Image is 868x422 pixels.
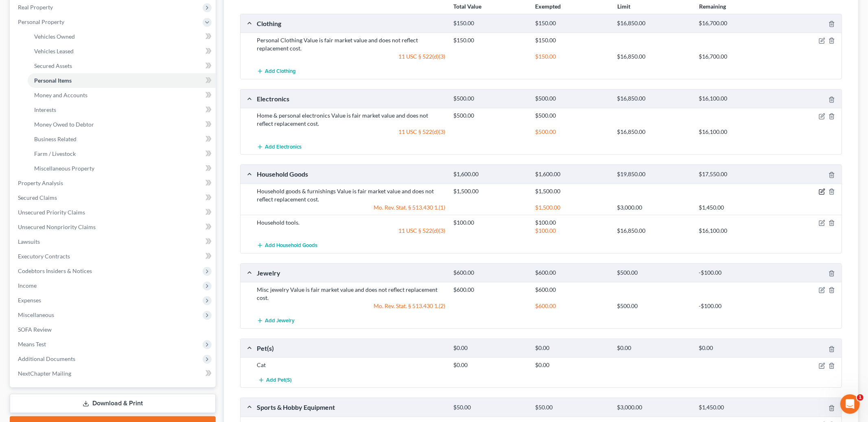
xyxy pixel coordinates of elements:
[18,267,92,274] span: Codebtors Insiders & Notices
[18,282,37,289] span: Income
[840,394,860,414] iframe: Intercom live chat
[11,176,216,190] a: Property Analysis
[18,311,54,318] span: Miscellaneous
[265,144,302,150] span: Add Electronics
[18,179,63,186] span: Property Analysis
[253,52,449,61] div: 11 USC § 522(d)(3)
[265,68,296,75] span: Add Clothing
[18,238,40,245] span: Lawsuits
[613,404,695,411] div: $3,000.00
[34,165,94,172] span: Miscellaneous Property
[18,370,71,377] span: NextChapter Mailing
[257,64,296,79] button: Add Clothing
[18,4,53,11] span: Real Property
[531,171,613,178] div: $1,600.00
[265,318,295,324] span: Add Jewelry
[699,3,726,10] strong: Remaining
[253,361,449,369] div: Cat
[34,62,72,69] span: Secured Assets
[695,203,777,212] div: $1,450.00
[613,52,695,61] div: $16,850.00
[253,302,449,310] div: Mo. Rev. Stat. § 513.430 1.(2)
[253,203,449,212] div: Mo. Rev. Stat. § 513.430 1.(1)
[695,404,777,411] div: $1,450.00
[257,238,317,253] button: Add Household Goods
[28,132,216,146] a: Business Related
[18,223,96,230] span: Unsecured Nonpriority Claims
[253,344,449,352] div: Pet(s)
[28,146,216,161] a: Farm / Livestock
[695,20,777,27] div: $16,700.00
[531,203,613,212] div: $1,500.00
[613,20,695,27] div: $16,850.00
[857,394,864,401] span: 1
[253,269,449,277] div: Jewelry
[10,394,216,413] a: Download & Print
[531,36,613,44] div: $150.00
[34,92,87,98] span: Money and Accounts
[253,94,449,103] div: Electronics
[613,95,695,103] div: $16,850.00
[531,52,613,61] div: $150.00
[34,136,77,142] span: Business Related
[18,297,41,304] span: Expenses
[28,59,216,73] a: Secured Assets
[531,269,613,277] div: $600.00
[531,95,613,103] div: $500.00
[28,117,216,132] a: Money Owed to Debtor
[253,187,449,203] div: Household goods & furnishings Value is fair market value and does not reflect replacement cost.
[531,286,613,294] div: $600.00
[531,20,613,27] div: $150.00
[449,344,531,352] div: $0.00
[613,344,695,352] div: $0.00
[613,171,695,178] div: $19,850.00
[257,313,295,328] button: Add Jewelry
[531,302,613,310] div: $600.00
[613,302,695,310] div: $500.00
[613,128,695,136] div: $16,850.00
[695,227,777,235] div: $16,100.00
[28,161,216,176] a: Miscellaneous Property
[34,77,72,84] span: Personal Items
[253,112,449,128] div: Home & personal electronics Value is fair market value and does not reflect replacement cost.
[695,128,777,136] div: $16,100.00
[695,52,777,61] div: $16,700.00
[11,322,216,337] a: SOFA Review
[34,48,74,55] span: Vehicles Leased
[453,3,481,10] strong: Total Value
[11,190,216,205] a: Secured Claims
[531,187,613,195] div: $1,500.00
[18,355,75,362] span: Additional Documents
[613,227,695,235] div: $16,850.00
[11,249,216,264] a: Executory Contracts
[695,171,777,178] div: $17,550.00
[695,302,777,310] div: -$100.00
[535,3,561,10] strong: Exempted
[11,220,216,234] a: Unsecured Nonpriority Claims
[18,253,70,260] span: Executory Contracts
[449,36,531,44] div: $150.00
[18,18,64,25] span: Personal Property
[34,33,75,40] span: Vehicles Owned
[11,205,216,220] a: Unsecured Priority Claims
[449,219,531,227] div: $100.00
[266,377,292,383] span: Add Pet(s)
[28,29,216,44] a: Vehicles Owned
[531,344,613,352] div: $0.00
[265,242,317,249] span: Add Household Goods
[28,44,216,59] a: Vehicles Leased
[34,106,56,113] span: Interests
[28,103,216,117] a: Interests
[253,128,449,136] div: 11 USC § 522(d)(3)
[449,171,531,178] div: $1,600.00
[18,194,57,201] span: Secured Claims
[449,20,531,27] div: $150.00
[695,95,777,103] div: $16,100.00
[449,112,531,120] div: $500.00
[18,326,52,333] span: SOFA Review
[253,227,449,235] div: 11 USC § 522(d)(3)
[18,341,46,348] span: Means Test
[449,286,531,294] div: $600.00
[253,36,449,52] div: Personal Clothing Value is fair market value and does not reflect replacement cost.
[28,73,216,88] a: Personal Items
